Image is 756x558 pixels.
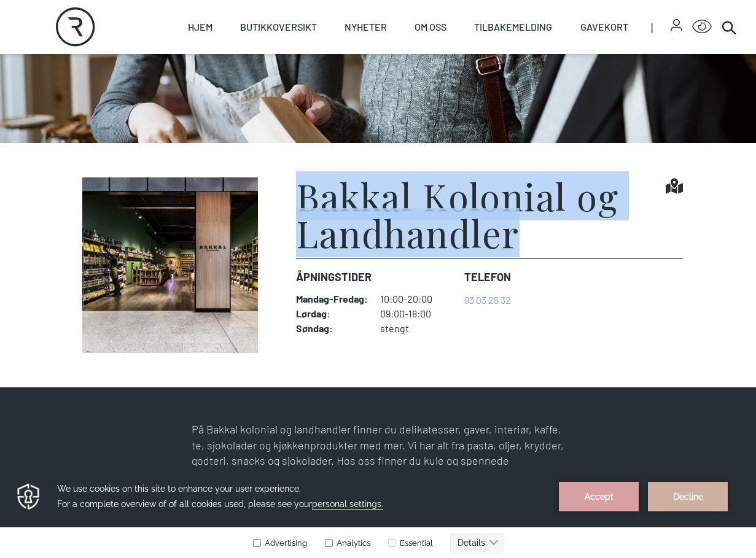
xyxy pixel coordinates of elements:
input: Analytics [325,82,333,90]
dd: 09:00-18:00 [380,308,454,320]
img: Privacy reminder [15,25,42,55]
label: Analytics [322,82,370,91]
button: Details [450,76,504,96]
dt: Åpningstider [296,269,454,285]
label: Essential [386,82,433,91]
span: personal settings. [312,42,383,53]
dt: Telefon [464,269,511,285]
button: Decline [648,25,728,55]
text: Details [458,81,485,91]
dd: 10:00-20:00 [380,293,454,305]
button: Open Accessibility Menu [692,17,712,37]
dt: Mandag - Fredag : [296,293,368,305]
details: Attribution [712,221,756,230]
input: Advertising [253,82,261,90]
dd: stengt [380,322,454,335]
input: Essential [388,82,396,90]
h3: We use cookies on this site to enhance your user experience. For a complete overview of of all co... [57,25,544,55]
dt: Lørdag : [296,308,368,320]
label: Advertising [252,82,307,91]
div: © Mappedin [715,223,746,230]
button: Accept [559,25,639,55]
a: 93 03 25 32 [464,294,511,306]
dt: Søndag : [296,322,368,335]
h1: Bakkal Kolonial og Landhandler [296,177,665,251]
p: På Bakkal kolonial og landhandler finner du delikatesser, gaver, interiør, kaffe, te, sjokolader ... [192,422,565,500]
